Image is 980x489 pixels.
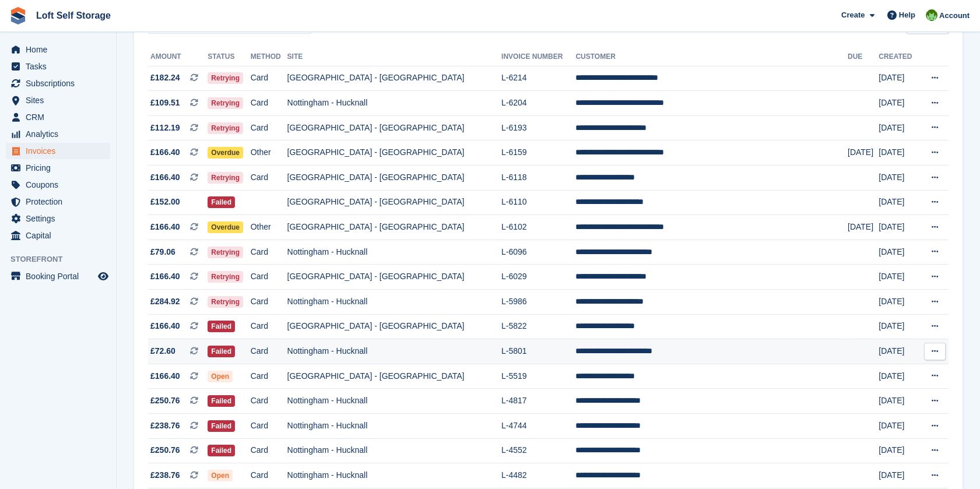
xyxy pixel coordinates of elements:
[208,470,233,481] span: Open
[208,97,243,109] span: Retrying
[208,72,243,84] span: Retrying
[251,166,287,191] td: Card
[251,66,287,91] td: Card
[848,140,879,166] td: [DATE]
[287,140,501,166] td: [GEOGRAPHIC_DATA] - [GEOGRAPHIC_DATA]
[150,420,180,432] span: £238.76
[6,58,110,75] a: menu
[287,48,501,66] th: Site
[208,172,243,184] span: Retrying
[251,414,287,439] td: Card
[6,268,110,284] a: menu
[26,109,96,125] span: CRM
[150,395,180,407] span: £250.76
[287,364,501,389] td: [GEOGRAPHIC_DATA] - [GEOGRAPHIC_DATA]
[287,240,501,265] td: Nottingham - Hucknall
[26,75,96,92] span: Subscriptions
[6,194,110,210] a: menu
[287,339,501,364] td: Nottingham - Hucknall
[150,122,180,134] span: £112.19
[501,290,575,315] td: L-5986
[150,171,180,184] span: £166.40
[287,389,501,414] td: Nottingham - Hucknall
[879,339,919,364] td: [DATE]
[26,227,96,244] span: Capital
[150,246,175,258] span: £79.06
[287,463,501,488] td: Nottingham - Hucknall
[208,346,235,357] span: Failed
[208,221,243,233] span: Overdue
[6,143,110,159] a: menu
[251,215,287,240] td: Other
[879,190,919,215] td: [DATE]
[26,194,96,210] span: Protection
[6,109,110,125] a: menu
[208,371,233,382] span: Open
[287,265,501,290] td: [GEOGRAPHIC_DATA] - [GEOGRAPHIC_DATA]
[150,72,180,84] span: £182.24
[879,140,919,166] td: [DATE]
[208,122,243,134] span: Retrying
[251,115,287,140] td: Card
[26,126,96,142] span: Analytics
[208,147,243,159] span: Overdue
[926,9,937,21] img: James Johnson
[251,91,287,116] td: Card
[26,58,96,75] span: Tasks
[31,6,115,25] a: Loft Self Storage
[6,126,110,142] a: menu
[150,295,180,308] span: £284.92
[26,41,96,58] span: Home
[879,115,919,140] td: [DATE]
[251,240,287,265] td: Card
[6,210,110,227] a: menu
[208,247,243,258] span: Retrying
[150,146,180,159] span: £166.40
[150,469,180,481] span: £238.76
[150,370,180,382] span: £166.40
[26,268,96,284] span: Booking Portal
[251,364,287,389] td: Card
[879,314,919,339] td: [DATE]
[148,48,208,66] th: Amount
[208,196,235,208] span: Failed
[501,240,575,265] td: L-6096
[208,321,235,332] span: Failed
[96,269,110,283] a: Preview store
[287,438,501,463] td: Nottingham - Hucknall
[9,7,27,24] img: stora-icon-8386f47178a22dfd0bd8f6a31ec36ba5ce8667c1dd55bd0f319d3a0aa187defe.svg
[150,345,175,357] span: £72.60
[879,215,919,240] td: [DATE]
[879,166,919,191] td: [DATE]
[501,190,575,215] td: L-6110
[501,389,575,414] td: L-4817
[150,270,180,283] span: £166.40
[879,364,919,389] td: [DATE]
[848,48,879,66] th: Due
[879,66,919,91] td: [DATE]
[251,463,287,488] td: Card
[287,115,501,140] td: [GEOGRAPHIC_DATA] - [GEOGRAPHIC_DATA]
[251,438,287,463] td: Card
[939,10,970,22] span: Account
[848,215,879,240] td: [DATE]
[287,166,501,191] td: [GEOGRAPHIC_DATA] - [GEOGRAPHIC_DATA]
[251,389,287,414] td: Card
[879,290,919,315] td: [DATE]
[287,290,501,315] td: Nottingham - Hucknall
[879,389,919,414] td: [DATE]
[501,140,575,166] td: L-6159
[879,91,919,116] td: [DATE]
[879,48,919,66] th: Created
[841,9,865,21] span: Create
[501,463,575,488] td: L-4482
[879,240,919,265] td: [DATE]
[208,445,235,456] span: Failed
[208,395,235,407] span: Failed
[208,271,243,283] span: Retrying
[287,190,501,215] td: [GEOGRAPHIC_DATA] - [GEOGRAPHIC_DATA]
[501,166,575,191] td: L-6118
[6,92,110,108] a: menu
[208,420,235,432] span: Failed
[150,196,180,208] span: £152.00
